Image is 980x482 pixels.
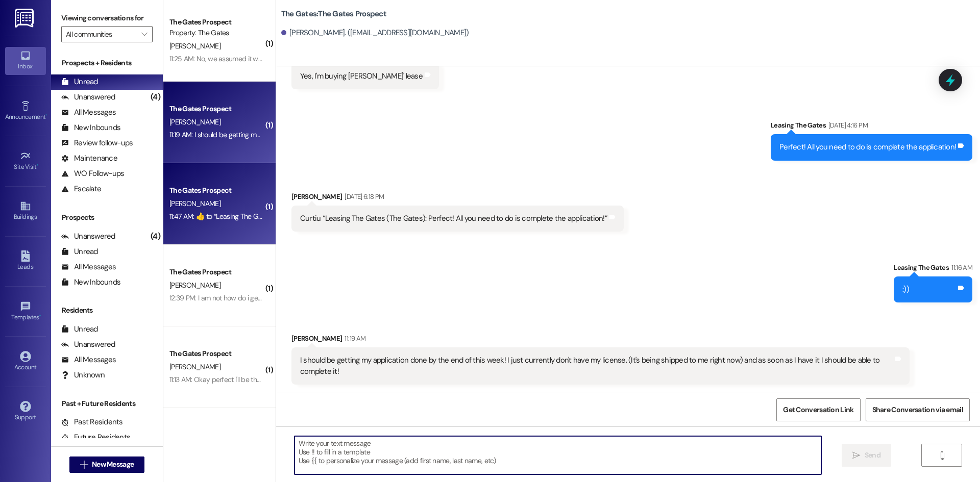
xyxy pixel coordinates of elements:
[61,432,130,443] div: Future Residents
[169,267,264,277] div: The Gates Prospect
[66,26,136,42] input: All communities
[949,262,972,273] div: 11:16 AM
[61,77,98,87] div: Unread
[779,142,956,153] div: Perfect! All you need to do is complete the application!
[281,28,469,38] div: [PERSON_NAME]. ([EMAIL_ADDRESS][DOMAIN_NAME])
[771,120,972,134] div: Leasing The Gates
[61,184,101,194] div: Escalate
[61,107,116,118] div: All Messages
[5,247,46,275] a: Leads
[141,30,147,38] i: 
[169,199,220,208] span: [PERSON_NAME]
[169,185,264,196] div: The Gates Prospect
[300,71,423,82] div: Yes, I'm buying [PERSON_NAME]' lease
[872,404,963,415] span: Share Conversation via email
[291,191,624,206] div: [PERSON_NAME]
[902,284,909,295] div: :))
[61,370,105,380] div: Unknown
[169,362,220,371] span: [PERSON_NAME]
[51,212,163,223] div: Prospects
[5,147,46,175] a: Site Visit •
[842,444,891,467] button: Send
[5,298,46,325] a: Templates •
[61,246,98,257] div: Unread
[61,122,120,133] div: New Inbounds
[80,461,88,469] i: 
[61,138,133,148] div: Review follow-ups
[51,398,163,409] div: Past + Future Residents
[5,197,46,225] a: Buildings
[61,231,115,242] div: Unanswered
[169,104,264,114] div: The Gates Prospect
[342,191,384,202] div: [DATE] 6:18 PM
[291,333,910,347] div: [PERSON_NAME]
[61,339,115,350] div: Unanswered
[169,281,220,290] span: [PERSON_NAME]
[5,47,46,74] a: Inbox
[169,375,300,384] div: 11:13 AM: Okay perfect I'll be there in a minute
[51,58,163,68] div: Prospects + Residents
[300,213,607,224] div: Curtiu “Leasing The Gates (The Gates): Perfect! All you need to do is complete the application!”
[61,10,153,26] label: Viewing conversations for
[169,348,264,359] div: The Gates Prospect
[342,333,365,344] div: 11:19 AM
[938,451,946,460] i: 
[148,229,163,244] div: (4)
[826,120,868,131] div: [DATE] 4:16 PM
[300,355,893,377] div: I should be getting my application done by the end of this week! I just currently don't have my l...
[37,162,38,169] span: •
[61,354,116,365] div: All Messages
[169,117,220,126] span: [PERSON_NAME]
[61,417,123,427] div: Past Residents
[783,404,853,415] span: Get Conversation Link
[865,450,880,461] span: Send
[169,28,264,38] div: Property: The Gates
[866,398,970,421] button: Share Conversation via email
[852,451,860,460] i: 
[169,212,355,221] div: 11:47 AM: ​👍​ to “ Leasing The Gates (The Gates): Sounds good! ”
[776,398,860,421] button: Get Conversation Link
[169,41,220,50] span: [PERSON_NAME]
[169,54,379,63] div: 11:25 AM: No, we assumed it would've been caught before we moved in
[69,456,145,473] button: New Message
[39,312,41,319] span: •
[5,348,46,375] a: Account
[61,277,120,288] div: New Inbounds
[61,168,124,179] div: WO Follow-ups
[92,459,134,470] span: New Message
[894,262,972,276] div: Leasing The Gates
[281,9,386,19] b: The Gates: The Gates Prospect
[61,153,117,164] div: Maintenance
[169,293,283,302] div: 12:39 PM: I am not how do i get on that
[51,305,163,316] div: Residents
[169,17,264,28] div: The Gates Prospect
[148,89,163,105] div: (4)
[15,9,36,28] img: ResiDesk Logo
[169,130,763,139] div: 11:19 AM: I should be getting my application done by the end of this week! I just currently don't...
[5,398,46,425] a: Support
[61,262,116,272] div: All Messages
[45,112,47,119] span: •
[61,92,115,103] div: Unanswered
[61,324,98,335] div: Unread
